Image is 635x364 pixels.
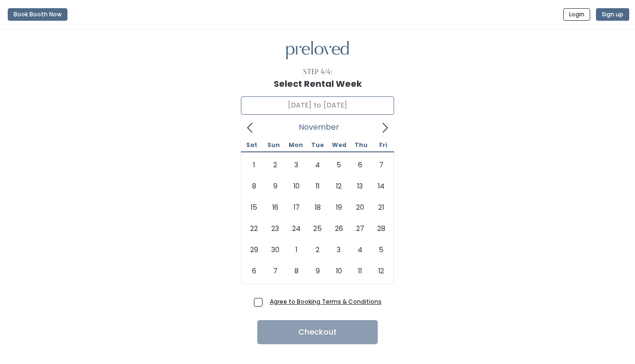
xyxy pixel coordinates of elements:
span: December 11, 2025 [349,260,370,282]
span: November 23, 2025 [265,218,286,239]
span: November 29, 2025 [243,239,265,260]
span: Tue [306,142,328,148]
span: November 3, 2025 [286,154,307,175]
span: Sat [241,142,263,148]
span: December 12, 2025 [370,260,392,282]
span: December 7, 2025 [265,260,286,282]
span: November 25, 2025 [307,218,328,239]
span: November [299,125,339,129]
a: Book Booth Now [8,4,67,25]
span: November 14, 2025 [370,175,392,197]
span: November 8, 2025 [243,175,265,197]
span: December 1, 2025 [286,239,307,260]
span: November 10, 2025 [286,175,307,197]
span: November 16, 2025 [265,197,286,218]
img: preloved logo [286,41,349,60]
span: November 1, 2025 [243,154,265,175]
button: Checkout [257,320,378,344]
div: Step 4/4: [303,67,332,77]
span: December 2, 2025 [307,239,328,260]
a: Agree to Booking Terms & Conditions [270,297,382,306]
span: November 30, 2025 [265,239,286,260]
span: December 9, 2025 [307,260,328,282]
span: November 20, 2025 [349,197,370,218]
span: December 3, 2025 [328,239,349,260]
span: November 4, 2025 [307,154,328,175]
span: November 26, 2025 [328,218,349,239]
span: November 5, 2025 [328,154,349,175]
span: November 27, 2025 [349,218,370,239]
input: Select week [241,96,394,115]
h1: Select Rental Week [274,79,362,89]
span: Mon [285,142,306,148]
span: November 12, 2025 [328,175,349,197]
button: Sign up [596,8,629,21]
span: December 5, 2025 [370,239,392,260]
span: November 11, 2025 [307,175,328,197]
span: Wed [329,142,350,148]
span: Fri [372,142,394,148]
span: November 17, 2025 [286,197,307,218]
span: November 18, 2025 [307,197,328,218]
span: November 13, 2025 [349,175,370,197]
span: December 8, 2025 [286,260,307,282]
span: November 22, 2025 [243,218,265,239]
span: December 4, 2025 [349,239,370,260]
span: Sun [263,142,284,148]
span: November 28, 2025 [370,218,392,239]
span: November 21, 2025 [370,197,392,218]
span: December 6, 2025 [243,260,265,282]
span: Thu [350,142,372,148]
span: November 15, 2025 [243,197,265,218]
span: November 7, 2025 [370,154,392,175]
button: Book Booth Now [8,8,67,21]
span: November 6, 2025 [349,154,370,175]
span: December 10, 2025 [328,260,349,282]
button: Login [563,8,590,21]
span: November 9, 2025 [265,175,286,197]
span: November 19, 2025 [328,197,349,218]
span: November 24, 2025 [286,218,307,239]
span: November 2, 2025 [265,154,286,175]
